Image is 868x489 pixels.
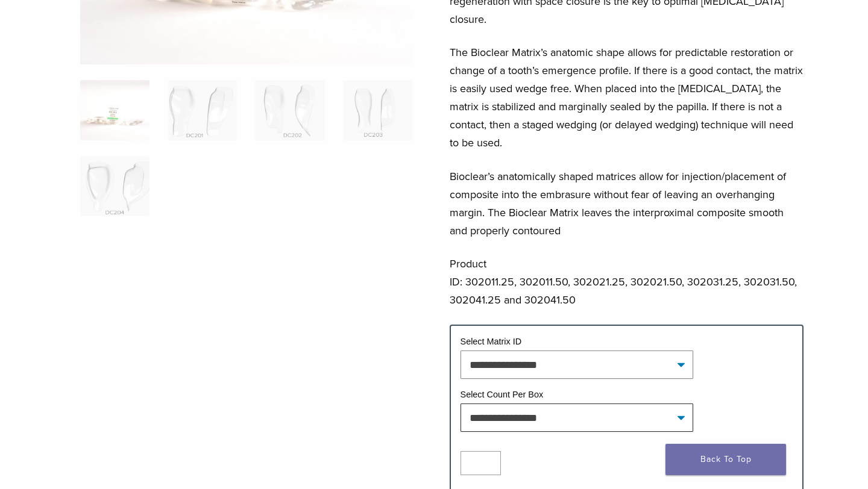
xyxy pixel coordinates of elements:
[450,167,804,240] p: Bioclear’s anatomically shaped matrices allow for injection/placement of composite into the embra...
[80,156,149,216] img: Original Anterior Matrix - DC Series - Image 5
[461,337,522,346] label: Select Matrix ID
[450,43,804,152] p: The Bioclear Matrix’s anatomic shape allows for predictable restoration or change of a tooth’s em...
[255,80,324,140] img: Original Anterior Matrix - DC Series - Image 3
[168,80,237,140] img: Original Anterior Matrix - DC Series - Image 2
[343,80,412,140] img: Original Anterior Matrix - DC Series - Image 4
[80,80,149,140] img: Anterior-Original-DC-Series-Matrices-324x324.jpg
[665,444,786,475] a: Back To Top
[450,255,804,309] p: Product ID: 302011.25, 302011.50, 302021.25, 302021.50, 302031.25, 302031.50, 302041.25 and 30204...
[461,390,544,399] label: Select Count Per Box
